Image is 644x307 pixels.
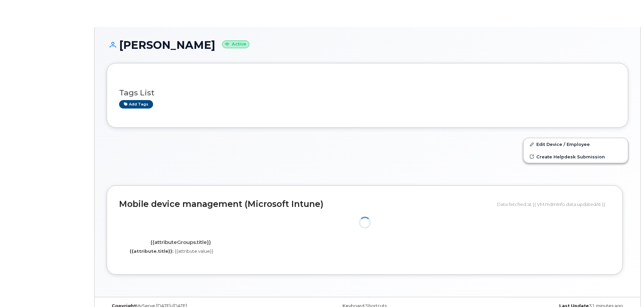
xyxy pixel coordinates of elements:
a: Edit Device / Employee [524,138,628,150]
div: Data fetched at {{ VM.mdmInfo.data.updatedAt }} [497,198,610,211]
label: {{attribute.title}}: [130,248,174,254]
a: Add tags [119,100,153,109]
h2: Mobile device management (Microsoft Intune) [119,199,492,209]
h4: {{attributeGroups.title}} [124,240,237,245]
h3: Tags List [119,89,616,97]
span: {{attribute.value}} [175,248,213,254]
small: Active [222,40,249,48]
a: Create Helpdesk Submission [524,151,628,163]
h1: [PERSON_NAME] [107,39,628,51]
